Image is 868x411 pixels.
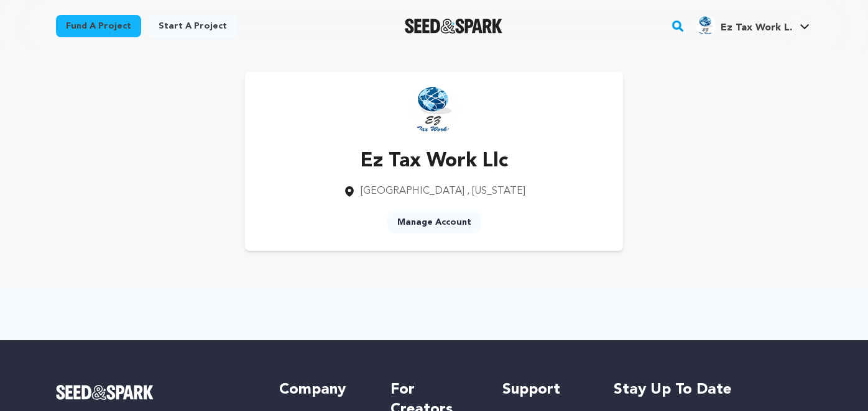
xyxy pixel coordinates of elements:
a: Fund a project [56,15,141,37]
h5: Support [502,380,589,400]
a: Seed&Spark Homepage [405,19,502,34]
a: Ez Tax Work L.'s Profile [693,13,812,35]
img: https://seedandspark-static.s3.us-east-2.amazonaws.com/images/User/001/885/854/medium/extax-logo%... [409,84,459,134]
img: extax-logo%20-%20Copy.png [696,16,716,35]
h5: Company [279,380,366,400]
img: Seed&Spark Logo Dark Mode [405,19,502,34]
span: [GEOGRAPHIC_DATA] [361,186,464,196]
p: Ez Tax Work Llc [343,147,525,176]
a: Seed&Spark Homepage [56,385,254,400]
a: Manage Account [387,211,481,233]
div: Ez Tax Work L.'s Profile [696,16,792,35]
span: Ez Tax Work L. [721,23,792,33]
span: Ez Tax Work L.'s Profile [693,13,812,39]
img: Seed&Spark Logo [56,385,154,400]
h5: Stay up to date [614,380,812,400]
span: , [US_STATE] [467,186,525,196]
a: Start a project [149,15,237,37]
